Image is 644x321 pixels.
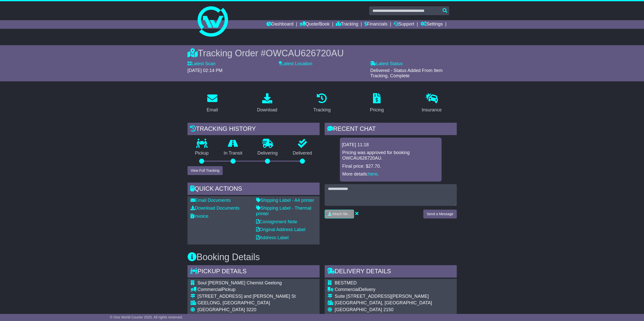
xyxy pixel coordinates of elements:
label: Latest Status [370,61,403,67]
span: Delivered - Status Added From Item Tracking. Complete [370,68,443,79]
a: Tracking [310,91,334,115]
div: Suite [STREET_ADDRESS][PERSON_NAME] [335,294,432,299]
p: Delivering [250,151,285,156]
a: Pricing [367,91,387,115]
h3: Booking Details [188,252,457,262]
a: here [368,171,378,177]
a: Shipping Label - Thermal printer [256,206,311,216]
span: BESTMED [335,280,357,285]
div: Delivery [335,287,432,292]
a: Invoice [191,214,209,219]
a: Email [203,91,221,115]
span: [GEOGRAPHIC_DATA] [198,307,245,312]
a: Download Documents [191,206,240,211]
a: Insurance [419,91,445,115]
span: © One World Courier 2025. All rights reserved. [110,315,183,319]
button: View Full Tracking [188,166,223,175]
a: Dashboard [266,20,294,29]
a: Download [254,91,281,115]
div: Tracking history [188,123,320,136]
a: Original Address Label [256,227,305,232]
p: In Transit [216,151,250,156]
div: Delivery Details [325,265,457,279]
a: Support [394,20,414,29]
div: [STREET_ADDRESS] and [PERSON_NAME] St [198,294,296,299]
span: OWCAU626720AU [266,48,344,58]
span: Commercial [335,287,359,292]
div: Tracking [313,107,330,113]
span: Commercial [198,287,222,292]
p: Pickup [188,151,216,156]
div: Insurance [422,107,442,113]
a: Address Label [256,235,289,240]
span: Soul [PERSON_NAME] Chemist Geelong [198,280,282,285]
a: Settings [421,20,443,29]
a: Consignment Note [256,219,297,224]
div: Pricing [370,107,384,113]
a: Shipping Label - A4 printer [256,198,314,203]
span: 3220 [246,307,256,312]
a: Quote/Book [300,20,329,29]
div: Pickup Details [188,265,320,279]
label: Latest Scan [188,61,216,67]
p: Delivered [285,151,320,156]
a: Tracking [336,20,358,29]
span: [DATE] 02:14 PM [188,68,223,73]
div: Email [206,107,218,113]
div: Pickup [198,287,296,292]
label: Latest Location [279,61,312,67]
button: Send a Message [423,210,456,218]
div: Download [257,107,277,113]
a: Email Documents [191,198,231,203]
div: GEELONG, [GEOGRAPHIC_DATA] [198,300,296,306]
span: 2150 [383,307,393,312]
a: Financials [364,20,387,29]
div: [GEOGRAPHIC_DATA], [GEOGRAPHIC_DATA] [335,300,432,306]
div: RECENT CHAT [325,123,457,136]
div: [DATE] 11:18 [342,142,440,148]
div: Quick Actions [188,183,320,196]
div: Tracking Order # [188,48,457,59]
p: Final price: $27.70. [342,164,439,169]
p: More details: . [342,171,439,177]
p: Pricing was approved for booking OWCAU626720AU. [342,150,439,161]
span: [GEOGRAPHIC_DATA] [335,307,382,312]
